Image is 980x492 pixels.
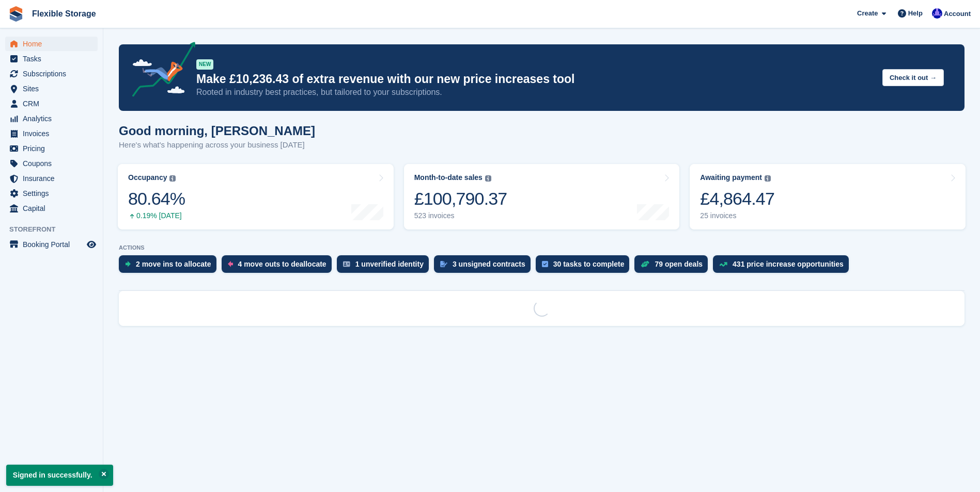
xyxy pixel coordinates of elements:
[23,171,85,186] span: Insurance
[690,164,966,229] a: Awaiting payment £4,864.47 25 invoices
[5,111,98,126] a: menu
[641,260,649,268] img: deal-1b604bf984904fb50ccaf53a9ad4b4a5d6e5aea283cecdc64d6e3604feb123c2.svg
[908,8,923,19] span: Help
[238,260,326,268] div: 4 move outs to deallocate
[119,139,315,151] p: Here's what's happening across your business [DATE]
[634,255,713,278] a: 79 open deals
[882,69,944,86] button: Check it out →
[128,211,185,220] div: 0.19% [DATE]
[440,261,447,267] img: contract_signature_icon-13c848040528278c33f63329250d36e43548de30e8caae1d1a13099fd9432cc5.svg
[6,465,113,486] p: Signed in successfully.
[169,175,176,182] img: icon-info-grey-7440780725fd019a000dd9b08b2336e03edf1995a4989e88bcd33f0948082b44.svg
[553,260,625,268] div: 30 tasks to complete
[700,211,774,220] div: 25 invoices
[5,52,98,66] a: menu
[414,188,507,209] div: £100,790.37
[337,255,434,278] a: 1 unverified identity
[655,260,703,268] div: 79 open deals
[5,201,98,216] a: menu
[23,126,85,141] span: Invoices
[125,261,131,267] img: move_ins_to_allocate_icon-fdf77a2bb77ea45bf5b3d319d69a93e2d87916cf1d5bf7949dd705db3b84f3ca.svg
[222,255,337,278] a: 4 move outs to deallocate
[944,9,971,19] span: Account
[228,261,233,267] img: move_outs_to_deallocate_icon-f764333ba52eb49d3ac5e1228854f67142a1ed5810a6f6cc68b1a99e826820c5.svg
[5,37,98,51] a: menu
[136,260,211,268] div: 2 move ins to allocate
[485,175,491,182] img: icon-info-grey-7440780725fd019a000dd9b08b2336e03edf1995a4989e88bcd33f0948082b44.svg
[700,188,774,209] div: £4,864.47
[700,173,762,182] div: Awaiting payment
[9,224,103,235] span: Storefront
[23,37,85,51] span: Home
[23,67,85,81] span: Subscriptions
[28,5,100,22] a: Flexible Storage
[196,87,874,98] p: Rooted in industry best practices, but tailored to your subscriptions.
[932,8,942,19] img: Ian Petherick
[414,173,483,182] div: Month-to-date sales
[119,244,965,251] p: ACTIONS
[123,42,196,101] img: price-adjustments-announcement-icon-8257ccfd72463d97f412b2fc003d46551f7dbcb40ab6d574587a9cd5c0d94...
[5,96,98,111] a: menu
[355,260,424,268] div: 1 unverified identity
[542,261,548,267] img: task-75834270c22a3079a89374b754ae025e5fb1db73e45f91037f5363f120a921f8.svg
[196,72,874,87] p: Make £10,236.43 of extra revenue with our new price increases tool
[23,156,85,171] span: Coupons
[85,238,98,251] a: Preview store
[5,67,98,81] a: menu
[23,96,85,111] span: CRM
[196,59,213,70] div: NEW
[536,255,635,278] a: 30 tasks to complete
[5,186,98,201] a: menu
[23,186,85,201] span: Settings
[5,171,98,186] a: menu
[765,175,771,182] img: icon-info-grey-7440780725fd019a000dd9b08b2336e03edf1995a4989e88bcd33f0948082b44.svg
[5,141,98,156] a: menu
[414,211,507,220] div: 523 invoices
[119,255,222,278] a: 2 move ins to allocate
[343,261,350,267] img: verify_identity-adf6edd0f0f0b5bbfe63781bf79b02c33cf7c696d77639b501bdc392416b5a36.svg
[719,262,727,267] img: price_increase_opportunities-93ffe204e8149a01c8c9dc8f82e8f89637d9d84a8eef4429ea346261dce0b2c0.svg
[23,52,85,66] span: Tasks
[23,201,85,216] span: Capital
[119,124,315,138] h1: Good morning, [PERSON_NAME]
[713,255,854,278] a: 431 price increase opportunities
[5,156,98,171] a: menu
[23,81,85,96] span: Sites
[23,237,85,252] span: Booking Portal
[733,260,844,268] div: 431 price increase opportunities
[5,237,98,252] a: menu
[857,8,878,19] span: Create
[128,173,167,182] div: Occupancy
[23,141,85,156] span: Pricing
[5,81,98,96] a: menu
[118,164,394,229] a: Occupancy 80.64% 0.19% [DATE]
[23,111,85,126] span: Analytics
[8,6,24,22] img: stora-icon-8386f47178a22dfd0bd8f6a31ec36ba5ce8667c1dd55bd0f319d3a0aa187defe.svg
[434,255,536,278] a: 3 unsigned contracts
[5,126,98,141] a: menu
[453,260,525,268] div: 3 unsigned contracts
[128,188,185,209] div: 80.64%
[404,164,680,229] a: Month-to-date sales £100,790.37 523 invoices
